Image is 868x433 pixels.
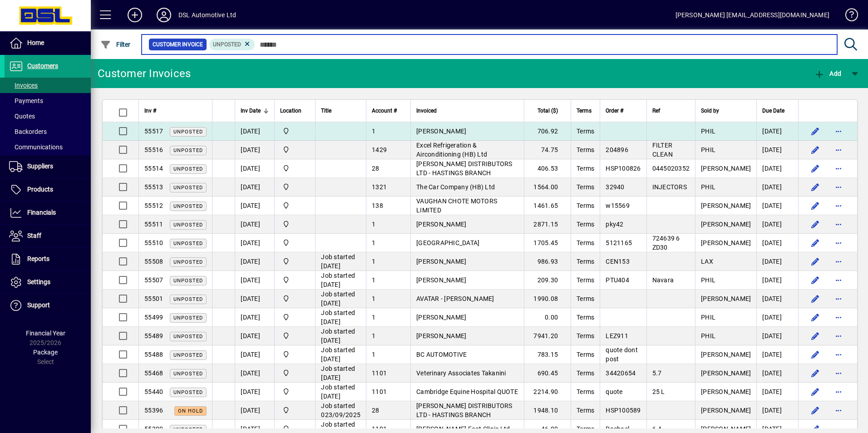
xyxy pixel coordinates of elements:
[577,425,594,433] span: Terms
[577,221,594,228] span: Terms
[808,161,822,176] button: Edit
[831,124,846,138] button: More options
[808,291,822,306] button: Edit
[577,369,594,377] span: Terms
[577,128,594,135] span: Terms
[372,369,387,377] span: 1101
[756,215,798,234] td: [DATE]
[524,290,571,308] td: 1990.08
[701,146,715,153] span: PHIL
[372,332,375,340] span: 1
[606,146,628,153] span: 204896
[524,178,571,197] td: 1564.00
[321,328,355,344] span: Job started [DATE]
[27,162,53,170] span: Suppliers
[808,384,822,399] button: Edit
[280,106,301,116] span: Location
[173,315,203,321] span: Unposted
[178,408,203,414] span: On hold
[606,106,623,116] span: Order #
[98,36,133,53] button: Filter
[524,308,571,327] td: 0.00
[144,146,163,153] span: 55516
[701,332,715,340] span: PHIL
[812,65,843,82] button: Add
[831,198,846,213] button: More options
[173,259,203,265] span: Unposted
[524,345,571,364] td: 783.15
[838,2,857,31] a: Knowledge Base
[5,294,91,317] a: Support
[652,388,665,395] span: 25 L
[321,402,360,418] span: Job started 023/09/2025
[27,301,50,309] span: Support
[524,271,571,290] td: 209.30
[280,126,310,136] span: Central
[606,369,636,377] span: 34420654
[416,183,495,191] span: The Car Company (HB) Ltd
[372,221,375,228] span: 1
[9,82,38,89] span: Invoices
[416,258,466,265] span: [PERSON_NAME]
[701,407,751,414] span: [PERSON_NAME]
[606,239,632,246] span: 5121165
[372,239,375,246] span: 1
[831,217,846,231] button: More options
[372,425,387,433] span: 1101
[235,290,274,308] td: [DATE]
[524,215,571,234] td: 2871.15
[831,143,846,157] button: More options
[209,39,255,50] mat-chip: Customer Invoice Status: Unposted
[235,252,274,271] td: [DATE]
[149,7,178,23] button: Profile
[524,364,571,383] td: 690.45
[606,106,641,116] div: Order #
[756,308,798,327] td: [DATE]
[416,388,518,395] span: Cambridge Equine Hospital QUOTE
[235,308,274,327] td: [DATE]
[756,178,798,197] td: [DATE]
[5,124,91,139] a: Backorders
[831,291,846,306] button: More options
[756,401,798,420] td: [DATE]
[372,258,375,265] span: 1
[416,425,510,433] span: [PERSON_NAME] Foot Clinic Ltd
[524,159,571,178] td: 406.53
[652,106,660,116] span: Ref
[606,407,641,414] span: HSP100589
[606,221,623,228] span: pky42
[321,365,355,381] span: Job started [DATE]
[416,276,466,284] span: [PERSON_NAME]
[280,312,310,322] span: Central
[372,407,380,414] span: 28
[831,273,846,287] button: More options
[235,234,274,252] td: [DATE]
[831,161,846,176] button: More options
[756,197,798,215] td: [DATE]
[173,148,203,153] span: Unposted
[9,97,43,104] span: Payments
[9,113,35,120] span: Quotes
[144,106,207,116] div: Inv #
[5,139,91,155] a: Communications
[280,368,310,378] span: Central
[756,364,798,383] td: [DATE]
[144,295,163,302] span: 55501
[173,296,203,302] span: Unposted
[5,32,91,54] a: Home
[577,332,594,340] span: Terms
[280,219,310,229] span: Central
[235,141,274,159] td: [DATE]
[173,241,203,246] span: Unposted
[235,159,274,178] td: [DATE]
[321,346,355,363] span: Job started [DATE]
[652,106,690,116] div: Ref
[416,295,494,302] span: AVATAR - [PERSON_NAME]
[652,235,680,251] span: 724639 6 ZD30
[808,198,822,213] button: Edit
[762,106,793,116] div: Due Date
[235,327,274,345] td: [DATE]
[701,128,715,135] span: PHIL
[372,351,375,358] span: 1
[241,106,261,116] span: Inv Date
